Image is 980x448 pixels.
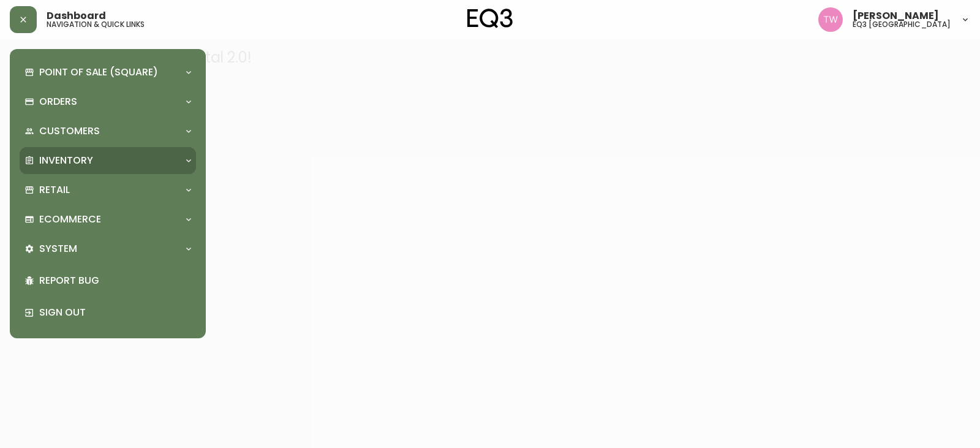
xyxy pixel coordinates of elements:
div: Ecommerce [20,206,196,233]
p: System [39,242,77,256]
p: Inventory [39,154,93,167]
h5: navigation & quick links [47,21,145,28]
div: Customers [20,118,196,145]
p: Sign Out [39,306,191,319]
p: Orders [39,95,77,108]
div: Inventory [20,147,196,174]
div: Report Bug [20,265,196,297]
div: System [20,235,196,262]
img: logo [467,9,513,28]
span: Dashboard [47,11,106,21]
img: 8e40c205ee6e88b80fbeb5ff74f15aa7 [818,7,843,32]
span: [PERSON_NAME] [853,11,939,21]
p: Retail [39,183,70,197]
div: Retail [20,177,196,203]
h5: eq3 [GEOGRAPHIC_DATA] [853,21,951,28]
div: Sign Out [20,297,196,328]
p: Ecommerce [39,213,101,226]
div: Orders [20,88,196,115]
p: Point of Sale (Square) [39,66,158,79]
p: Customers [39,124,100,138]
p: Report Bug [39,274,191,287]
div: Point of Sale (Square) [20,59,196,86]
